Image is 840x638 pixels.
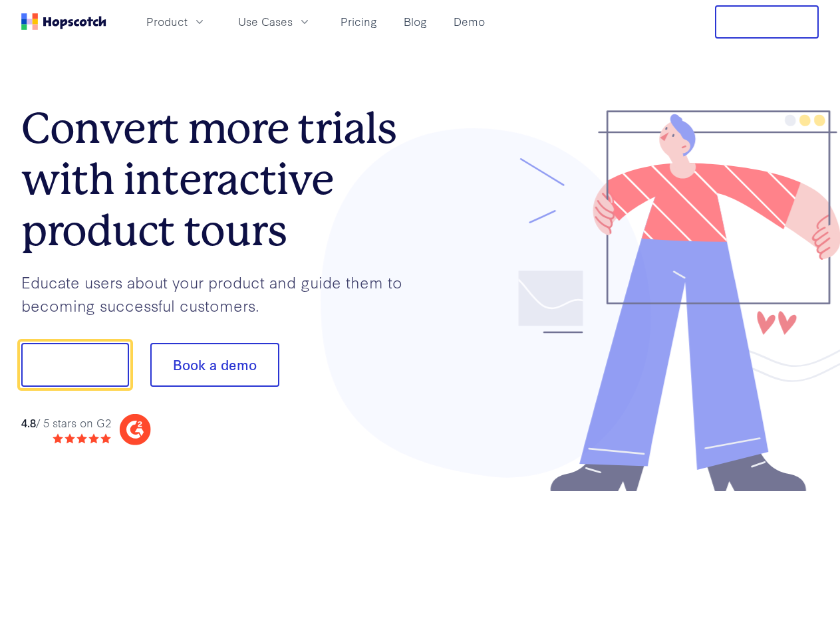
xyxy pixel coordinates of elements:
[230,11,319,33] button: Use Cases
[21,343,129,387] button: Show me!
[21,13,106,30] a: Home
[21,270,420,316] p: Educate users about your product and guide them to becoming successful customers.
[21,415,36,430] strong: 4.8
[398,11,432,33] a: Blog
[335,11,382,33] a: Pricing
[21,103,420,256] h1: Convert more trials with interactive product tours
[238,13,293,30] span: Use Cases
[448,11,490,33] a: Demo
[150,343,279,387] button: Book a demo
[138,11,214,33] button: Product
[146,13,188,30] span: Product
[21,415,111,431] div: / 5 stars on G2
[715,5,819,39] button: Free Trial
